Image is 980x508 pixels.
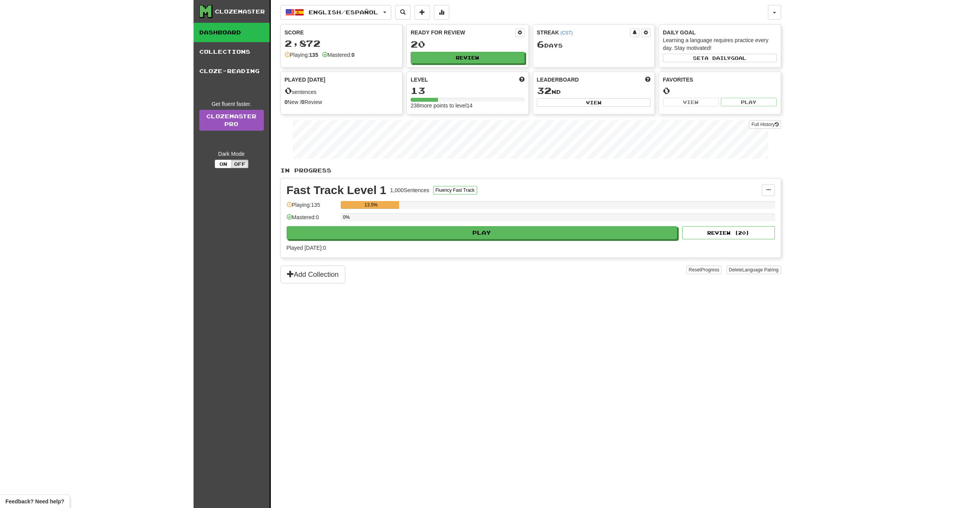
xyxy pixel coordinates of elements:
[194,42,270,61] a: Collections
[663,36,777,52] div: Learning a language requires practice every day. Stay motivated!
[749,120,781,129] button: Full History
[537,85,552,96] span: 32
[285,98,399,106] div: New / Review
[519,76,525,84] span: Score more points to level up
[285,99,288,105] strong: 0
[287,226,678,239] button: Play
[663,86,777,95] div: 0
[285,29,399,36] div: Score
[390,186,429,194] div: 1,000 Sentences
[411,102,525,109] div: 238 more points to level 14
[663,98,719,106] button: View
[727,266,781,274] button: DeleteLanguage Pairing
[395,5,411,20] button: Search sentences
[301,99,304,105] strong: 0
[287,245,326,251] span: Played [DATE]: 0
[537,76,579,84] span: Leaderboard
[434,5,449,20] button: More stats
[215,160,232,168] button: On
[645,76,651,84] span: This week in points, UTC
[5,498,64,505] span: Open feedback widget
[433,186,477,194] button: Fluency Fast Track
[701,267,719,273] span: Progress
[285,39,399,48] div: 2,872
[663,76,777,84] div: Favorites
[199,100,264,108] div: Get fluent faster.
[199,150,264,158] div: Dark Mode
[721,98,777,106] button: Play
[537,39,544,49] span: 6
[280,167,781,174] p: In Progress
[560,30,573,36] a: (CST)
[215,8,265,15] div: Clozemaster
[287,201,337,214] div: Playing: 135
[287,213,337,226] div: Mastered: 0
[352,52,355,58] strong: 0
[309,52,318,58] strong: 135
[194,23,270,42] a: Dashboard
[663,29,777,36] div: Daily Goal
[194,61,270,81] a: Cloze-Reading
[537,86,651,96] div: nd
[285,51,318,59] div: Playing:
[663,54,777,62] button: Seta dailygoal
[414,5,430,20] button: Add sentence to collection
[537,98,651,107] button: View
[287,184,387,196] div: Fast Track Level 1
[411,52,525,63] button: Review
[343,201,399,209] div: 13.5%
[285,85,292,96] span: 0
[537,39,651,49] div: Day s
[285,76,326,84] span: Played [DATE]
[411,29,515,36] div: Ready for Review
[537,29,630,36] div: Streak
[686,266,722,274] button: ResetProgress
[322,51,355,59] div: Mastered:
[231,160,248,168] button: Off
[280,5,391,20] button: English/Español
[285,86,399,96] div: sentences
[682,226,775,239] button: Review (20)
[411,76,428,84] span: Level
[411,86,525,95] div: 13
[705,55,731,61] span: a daily
[280,266,345,283] button: Add Collection
[309,9,378,15] span: English / Español
[742,267,778,273] span: Language Pairing
[199,110,264,131] a: ClozemasterPro
[411,39,525,49] div: 20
